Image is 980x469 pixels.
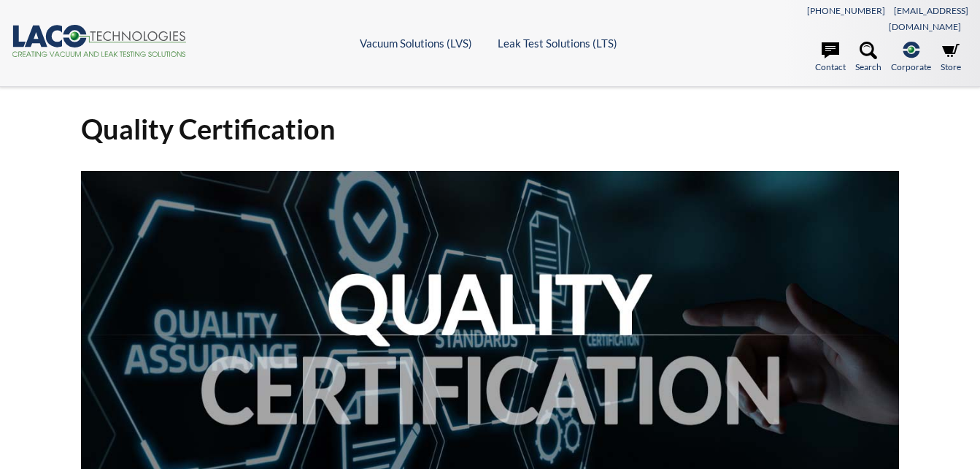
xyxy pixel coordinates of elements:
[941,42,961,74] a: Store
[360,37,472,50] a: Vacuum Solutions (LVS)
[807,5,885,16] a: [PHONE_NUMBER]
[815,42,846,74] a: Contact
[889,5,968,32] a: [EMAIL_ADDRESS][DOMAIN_NAME]
[855,42,881,74] a: Search
[498,37,617,50] a: Leak Test Solutions (LTS)
[81,111,900,147] h1: Quality Certification
[891,60,931,74] span: Corporate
